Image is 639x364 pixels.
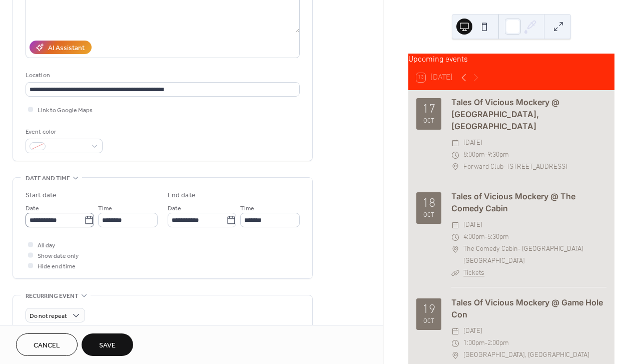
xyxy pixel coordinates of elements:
[30,310,67,322] span: Do not repeat
[451,149,459,161] div: ​
[463,161,567,173] span: Forward Club- [STREET_ADDRESS]
[463,325,482,337] span: [DATE]
[34,340,60,351] span: Cancel
[451,267,459,279] div: ​
[26,190,57,201] div: Start date
[451,219,459,231] div: ​
[422,304,435,316] div: 19
[463,243,606,267] span: The Comedy Cabin- [GEOGRAPHIC_DATA] [GEOGRAPHIC_DATA]
[38,240,55,251] span: All day
[422,104,435,116] div: 17
[408,54,614,66] div: Upcoming events
[423,118,434,125] div: Oct
[451,349,459,361] div: ​
[463,149,485,161] span: 8:00pm
[487,231,509,243] span: 5:30pm
[451,337,459,349] div: ​
[422,198,435,210] div: 18
[26,203,39,214] span: Date
[26,291,79,301] span: Recurring event
[82,333,133,356] button: Save
[485,337,487,349] span: -
[451,161,459,173] div: ​
[463,137,482,149] span: [DATE]
[26,127,101,137] div: Event color
[451,137,459,149] div: ​
[487,149,509,161] span: 9:30pm
[451,297,603,319] a: Tales Of Vicious Mockery @ Game Hole Con
[38,261,76,272] span: Hide end time
[451,325,459,337] div: ​
[451,191,575,213] a: Tales of Vicious Mockery @ The Comedy Cabin
[463,337,485,349] span: 1:00pm
[423,318,434,325] div: Oct
[463,231,485,243] span: 4:00pm
[38,105,93,116] span: Link to Google Maps
[26,173,70,184] span: Date and time
[451,243,459,255] div: ​
[451,231,459,243] div: ​
[451,96,606,132] div: Tales Of Vicious Mockery @ [GEOGRAPHIC_DATA], [GEOGRAPHIC_DATA]
[463,219,482,231] span: [DATE]
[30,41,92,54] button: AI Assistant
[487,337,509,349] span: 2:00pm
[485,231,487,243] span: -
[26,70,298,81] div: Location
[48,43,85,54] div: AI Assistant
[99,340,116,351] span: Save
[423,212,434,219] div: Oct
[463,269,484,277] a: Tickets
[485,149,487,161] span: -
[240,203,254,214] span: Time
[168,190,196,201] div: End date
[16,333,78,356] button: Cancel
[38,251,79,261] span: Show date only
[168,203,181,214] span: Date
[98,203,112,214] span: Time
